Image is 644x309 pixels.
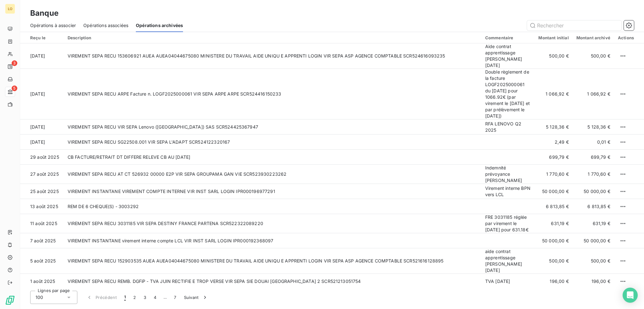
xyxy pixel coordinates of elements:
[573,233,614,248] td: 50 000,00 €
[136,22,183,29] span: Opérations archivées
[535,119,572,135] td: 5 128,36 €
[12,86,17,91] span: 5
[30,22,76,29] span: Opérations à associer
[481,214,535,233] td: FRE 3031185 réglée par virement le [DATE] pour 631.18€
[5,4,15,14] div: LO
[573,135,614,150] td: 0,01 €
[64,248,481,274] td: VIREMENT SEPA RECU 152903535 AUEA AUEA04044675080 MINISTERE DU TRAVAIL AIDE UNIQU E APPRENTI LOGI...
[64,233,481,248] td: VIREMENT INSTANTANE virement interne compte LCL VIR INST SARL LOGIN IPR000192368097
[481,43,535,69] td: Aide contrat apprentissage [PERSON_NAME] [DATE]
[535,233,572,248] td: 50 000,00 €
[535,43,572,69] td: 500,00 €
[20,233,64,248] td: 7 août 2025
[538,35,569,40] div: Montant initial
[130,291,140,304] button: 2
[20,150,64,165] td: 29 août 2025
[20,184,64,199] td: 25 août 2025
[481,248,535,274] td: aide contrat apprentissage [PERSON_NAME][DATE]
[481,165,535,184] td: Indemnité prévoyance [PERSON_NAME]
[20,43,64,69] td: [DATE]
[573,199,614,214] td: 6 813,85 €
[82,291,120,304] button: Précédent
[481,184,535,199] td: Virement interne BPN vers LCL
[535,165,572,184] td: 1 770,60 €
[20,165,64,184] td: 27 août 2025
[30,8,58,19] h3: Banque
[64,135,481,150] td: VIREMENT SEPA RECU SG22508.001 VIR SEPA L'ADAPT SCR524122320167
[573,43,614,69] td: 500,00 €
[535,248,572,274] td: 500,00 €
[180,291,212,304] button: Suivant
[573,69,614,119] td: 1 066,92 €
[5,295,15,305] img: Logo LeanPay
[20,119,64,135] td: [DATE]
[618,35,634,40] div: Actions
[20,69,64,119] td: [DATE]
[573,248,614,274] td: 500,00 €
[64,199,481,214] td: REM DE 6 CHEQUE(S) - 3003292
[535,199,572,214] td: 6 813,85 €
[64,150,481,165] td: CB FACTURE/RETRAIT DT DIFFERE RELEVE CB AU [DATE]
[20,248,64,274] td: 5 août 2025
[64,165,481,184] td: VIREMENT SEPA RECU AT CT 526932 00000 E2P VIR SEPA GROUPAMA GAN VIE SCR523930223262
[140,291,150,304] button: 3
[535,69,572,119] td: 1 066,92 €
[481,274,535,289] td: TVA [DATE]
[573,184,614,199] td: 50 000,00 €
[64,274,481,289] td: VIREMENT SEPA RECU REMB. DGFiP - TVA JUIN RECTIFIE E TROP VERSE VIR SEPA SIE DOUAI [GEOGRAPHIC_DA...
[170,291,180,304] button: 7
[64,43,481,69] td: VIREMENT SEPA RECU 153606921 AUEA AUEA04044675080 MINISTERE DU TRAVAIL AIDE UNIQU E APPRENTI LOGI...
[160,292,170,302] span: …
[535,184,572,199] td: 50 000,00 €
[573,119,614,135] td: 5 128,36 €
[20,199,64,214] td: 13 août 2025
[150,291,160,304] button: 4
[12,60,17,66] span: 3
[83,22,128,29] span: Opérations associées
[527,20,621,30] input: Rechercher
[576,35,610,40] div: Montant archivé
[481,69,535,119] td: Double règlement de la facture LOGF2025000061 du [DATE] pour 1066.92€ (par virement le [DATE] et ...
[535,150,572,165] td: 699,79 €
[535,135,572,150] td: 2,49 €
[64,184,481,199] td: VIREMENT INSTANTANE VIREMENT COMPTE INTERNE VIR INST SARL LOGIN IPR000196977291
[573,165,614,184] td: 1 770,60 €
[535,214,572,233] td: 631,19 €
[64,214,481,233] td: VIREMENT SEPA RECU 3031185 VIR SEPA DESTINY FRANCE PARTENA SCR522322089220
[20,274,64,289] td: 1 août 2025
[124,294,126,301] span: 1
[573,274,614,289] td: 196,00 €
[30,35,60,40] div: Reçu le
[485,35,531,40] div: Commentaire
[623,288,638,303] div: Open Intercom Messenger
[573,214,614,233] td: 631,19 €
[68,35,478,40] div: Description
[481,119,535,135] td: RFA LENOVO Q2 2025
[535,274,572,289] td: 196,00 €
[64,69,481,119] td: VIREMENT SEPA RECU ARPE Facture n. LOGF2025000061 VIR SEPA ARPE ARPE SCR524416150233
[64,119,481,135] td: VIREMENT SEPA RECU VIR SEPA Lenovo ([GEOGRAPHIC_DATA]) SAS SCR524425367947
[120,291,130,304] button: 1
[20,214,64,233] td: 11 août 2025
[20,135,64,150] td: [DATE]
[36,294,43,301] span: 100
[573,150,614,165] td: 699,79 €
